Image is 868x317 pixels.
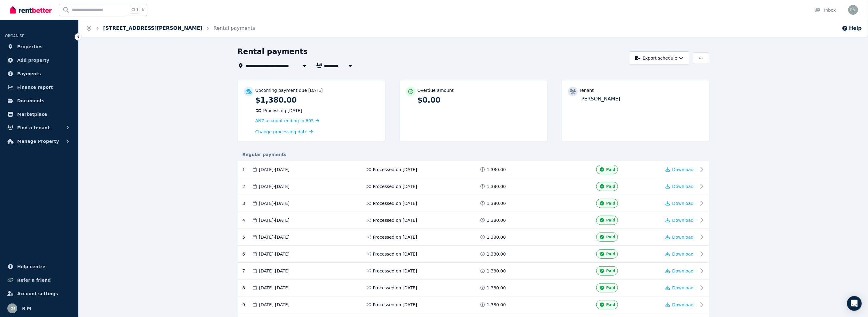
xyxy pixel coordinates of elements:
[487,234,506,240] span: 1,380.00
[5,95,73,107] a: Documents
[487,268,506,274] span: 1,380.00
[17,124,50,131] span: Find a tenant
[666,302,694,308] button: Download
[606,252,615,256] span: Paid
[255,129,308,135] span: Change processing date
[847,296,862,311] div: Open Intercom Messenger
[606,218,615,223] span: Paid
[259,234,290,240] span: [DATE] - [DATE]
[672,285,694,290] span: Download
[580,95,703,103] p: [PERSON_NAME]
[666,285,694,291] button: Download
[666,268,694,274] button: Download
[5,108,73,120] a: Marketplace
[5,34,24,38] span: ORGANISE
[17,70,41,77] span: Payments
[5,122,73,134] button: Find a tenant
[17,57,49,64] span: Add property
[672,235,694,240] span: Download
[373,200,417,206] span: Processed on [DATE]
[487,183,506,190] span: 1,380.00
[103,25,202,31] a: [STREET_ADDRESS][PERSON_NAME]
[672,302,694,307] span: Download
[259,166,290,173] span: [DATE] - [DATE]
[487,217,506,223] span: 1,380.00
[17,84,53,91] span: Finance report
[606,184,615,189] span: Paid
[666,166,694,173] button: Download
[142,7,144,12] span: k
[666,234,694,240] button: Download
[672,167,694,172] span: Download
[666,251,694,257] button: Download
[666,200,694,206] button: Download
[259,183,290,190] span: [DATE] - [DATE]
[629,51,690,65] button: Export schedule
[243,300,252,309] div: 9
[5,81,73,93] a: Finance report
[373,234,417,240] span: Processed on [DATE]
[259,251,290,257] span: [DATE] - [DATE]
[606,302,615,307] span: Paid
[17,138,59,145] span: Manage Property
[842,25,862,32] button: Help
[373,285,417,291] span: Processed on [DATE]
[815,7,836,13] div: Inbox
[5,68,73,80] a: Payments
[263,108,302,114] span: Processing [DATE]
[418,95,541,105] p: $0.00
[243,199,252,208] div: 3
[672,184,694,189] span: Download
[255,118,314,123] span: ANZ account ending in 605
[606,201,615,206] span: Paid
[487,302,506,308] span: 1,380.00
[5,260,73,273] a: Help centre
[243,249,252,259] div: 6
[418,87,454,93] p: Overdue amount
[238,47,308,57] h1: Rental payments
[5,41,73,53] a: Properties
[672,218,694,223] span: Download
[487,200,506,206] span: 1,380.00
[373,268,417,274] span: Processed on [DATE]
[17,276,51,284] span: Refer a friend
[487,166,506,173] span: 1,380.00
[487,251,506,257] span: 1,380.00
[672,252,694,256] span: Download
[255,95,379,105] p: $1,380.00
[79,20,263,37] nav: Breadcrumb
[5,54,73,66] a: Add property
[22,305,31,312] span: R M
[606,268,615,273] span: Paid
[373,302,417,308] span: Processed on [DATE]
[606,285,615,290] span: Paid
[243,266,252,276] div: 7
[259,217,290,223] span: [DATE] - [DATE]
[666,183,694,190] button: Download
[672,201,694,206] span: Download
[243,165,252,174] div: 1
[373,251,417,257] span: Processed on [DATE]
[259,268,290,274] span: [DATE] - [DATE]
[243,283,252,292] div: 8
[666,217,694,223] button: Download
[580,87,594,93] p: Tenant
[17,263,45,270] span: Help centre
[130,6,139,14] span: Ctrl
[17,290,58,297] span: Account settings
[17,97,45,104] span: Documents
[5,135,73,147] button: Manage Property
[259,285,290,291] span: [DATE] - [DATE]
[606,235,615,240] span: Paid
[238,151,709,158] div: Regular payments
[373,183,417,190] span: Processed on [DATE]
[606,167,615,172] span: Paid
[17,43,43,50] span: Properties
[213,25,255,31] a: Rental payments
[259,302,290,308] span: [DATE] - [DATE]
[373,166,417,173] span: Processed on [DATE]
[255,129,313,135] a: Change processing date
[5,288,73,300] a: Account settings
[7,303,17,313] img: R M
[255,87,323,93] p: Upcoming payment due [DATE]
